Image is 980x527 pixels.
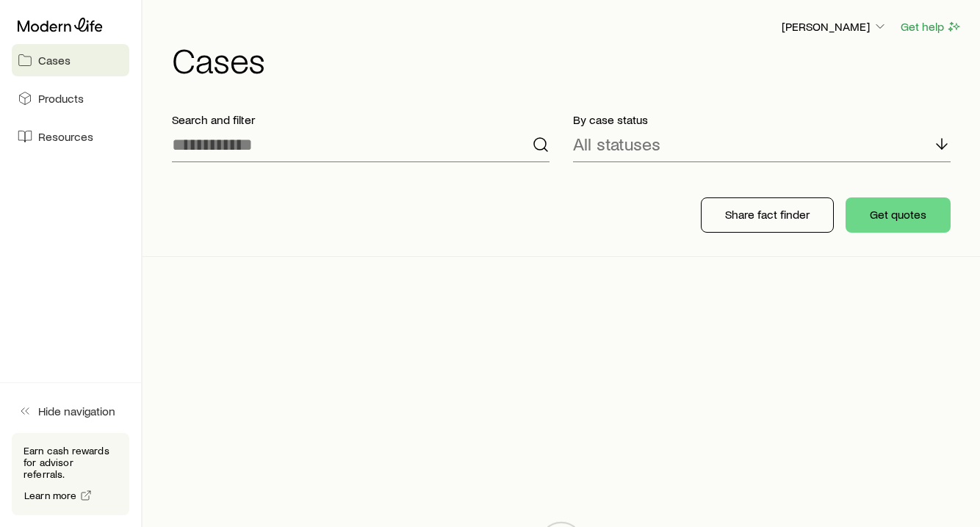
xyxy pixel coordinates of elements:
a: Resources [12,120,129,153]
p: By case status [573,112,951,127]
button: Get quotes [846,197,951,233]
span: Products [38,91,84,106]
p: Search and filter [172,112,550,127]
button: Share fact finder [701,197,834,233]
div: Earn cash rewards for advisor referrals.Learn more [12,433,129,515]
p: Earn cash rewards for advisor referrals. [24,445,118,480]
button: Get help [900,18,962,35]
h1: Cases [172,42,962,77]
a: Cases [12,44,129,76]
p: All statuses [573,134,660,154]
p: Share fact finder [725,207,810,222]
span: Resources [38,129,93,144]
a: Products [12,82,129,115]
span: Hide navigation [38,404,115,418]
p: [PERSON_NAME] [782,19,887,34]
button: [PERSON_NAME] [781,18,888,36]
span: Cases [38,53,71,68]
span: Learn more [24,490,77,501]
button: Hide navigation [12,395,129,427]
